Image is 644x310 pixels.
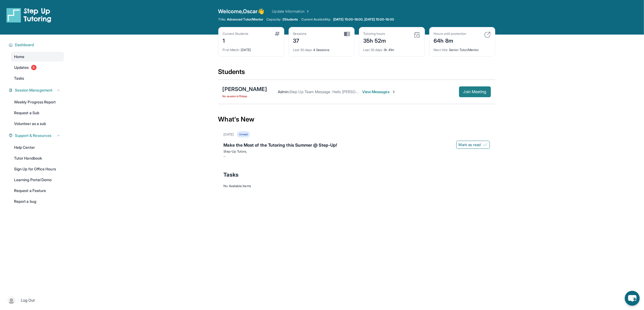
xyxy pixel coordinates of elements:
a: Help Center [11,143,64,152]
span: Updates [14,65,29,70]
a: Update Information [272,9,310,14]
button: chat-button [625,291,640,306]
img: Chevron-Right [392,90,396,94]
div: Unread [237,131,250,137]
span: Log Out [21,298,35,303]
div: Tutoring hours [364,32,386,36]
div: 35h 52m [364,36,386,45]
span: Mark as read [459,142,481,147]
div: 64h 8m [434,36,466,45]
span: No session in 15 days [223,94,267,98]
span: Advanced Tutor/Mentor [227,17,263,22]
div: Hours until promotion [434,32,466,36]
span: Support & Resources [15,133,51,138]
div: Current Students [223,32,249,36]
a: Home [11,52,64,62]
img: Chevron Right [305,9,310,14]
button: Mark as read [456,141,490,149]
div: [DATE] [224,132,234,137]
div: What's New [218,107,495,131]
span: Next title : [434,48,448,52]
div: 3h 41m [364,45,420,52]
span: Admin : [278,89,289,94]
p: Step-Up Tutors, [224,149,490,154]
span: Welcome, Oscar 👋 [218,8,265,15]
div: Senior Tutor/Mentor [434,45,491,52]
a: Weekly Progress Report [11,97,64,107]
span: First Match : [223,48,240,52]
div: [DATE] [223,45,280,52]
img: card [344,32,350,36]
span: Last 30 days : [364,48,383,52]
span: [DATE] 15:00-18:00, [DATE] 15:00-18:00 [333,17,394,22]
img: logo [6,8,51,23]
div: 1 [223,36,249,45]
button: Dashboard [13,42,61,48]
div: Students [218,68,495,79]
span: 5 [31,65,37,70]
a: |Log Out [5,294,64,306]
div: 37 [293,36,307,45]
a: Volunteer as a sub [11,119,64,129]
div: 4 Sessions [293,45,350,52]
span: Dashboard [15,42,34,48]
span: Tasks [224,171,239,178]
a: Tasks [11,73,64,83]
img: card [484,32,491,38]
button: Join Meeting [459,86,491,97]
a: Tutor Handbook [11,153,64,163]
span: Join Meeting [463,90,487,93]
a: Request a Sub [11,108,64,118]
div: Make the Most of the Tutoring this Summer @ Step-Up! [224,142,490,149]
span: View Messages [362,89,396,95]
img: user-img [8,296,15,304]
button: Support & Resources [13,133,61,138]
a: Learning Portal Demo [11,175,64,185]
button: Session Management [13,87,61,93]
span: Session Management [15,87,52,93]
span: Capacity: [266,17,281,22]
div: [PERSON_NAME] [223,85,267,93]
a: Report a bug [11,197,64,206]
div: Sessions [293,32,307,36]
a: [DATE] 15:00-18:00, [DATE] 15:00-18:00 [332,17,395,22]
a: Sign Up for Office Hours [11,164,64,174]
img: card [275,32,280,36]
span: Home [14,54,24,59]
img: card [414,32,420,38]
span: Last 30 days : [293,48,313,52]
div: No Available Items [224,184,490,188]
a: Updates5 [11,63,64,72]
span: Current Availability: [301,17,331,22]
a: Request a Feature [11,186,64,196]
img: Mark as read [483,143,487,147]
span: 2 Students [282,17,298,22]
span: Tasks [14,76,24,81]
span: | [17,297,19,304]
span: Title: [218,17,226,22]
